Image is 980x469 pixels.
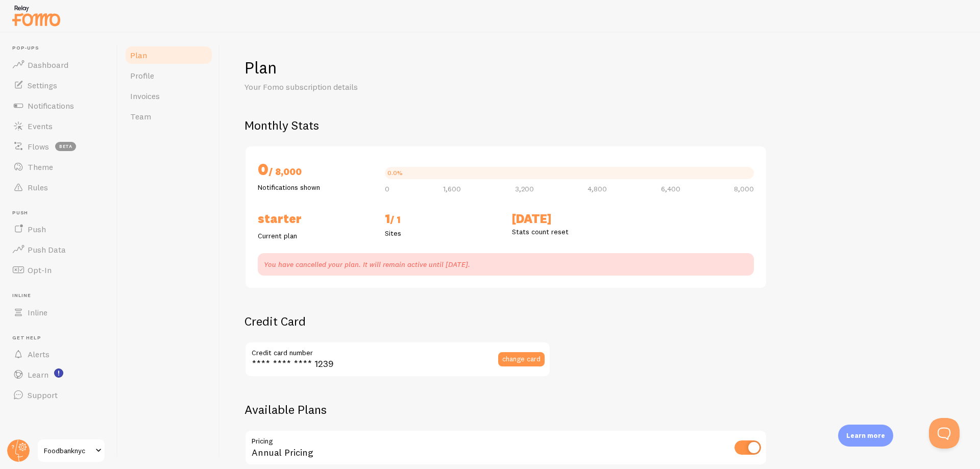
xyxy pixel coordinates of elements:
[54,368,63,378] svg: <p>Watch New Feature Tutorials!</p>
[28,182,48,192] span: Rules
[28,101,74,111] span: Notifications
[6,344,111,364] a: Alerts
[838,425,893,447] div: Learn more
[28,60,68,70] span: Dashboard
[6,116,111,136] a: Events
[28,349,50,359] span: Alerts
[244,430,767,467] div: Annual Pricing
[28,307,47,317] span: Inline
[44,445,92,457] span: Foodbanknyc
[6,260,111,280] a: Opt-In
[130,70,154,81] span: Profile
[502,355,541,362] span: change card
[846,431,885,440] p: Learn more
[130,111,151,121] span: Team
[28,162,53,172] span: Theme
[6,55,111,75] a: Dashboard
[28,224,46,234] span: Push
[28,390,58,400] span: Support
[6,75,111,95] a: Settings
[55,142,76,151] span: beta
[6,95,111,116] a: Notifications
[6,302,111,323] a: Inline
[130,91,160,101] span: Invoices
[28,141,49,152] span: Flows
[6,239,111,260] a: Push Data
[130,50,147,60] span: Plan
[6,177,111,198] a: Rules
[124,86,213,106] a: Invoices
[124,65,213,86] a: Profile
[28,369,48,380] span: Learn
[6,385,111,405] a: Support
[124,45,213,65] a: Plan
[6,219,111,239] a: Push
[6,157,111,177] a: Theme
[28,121,53,131] span: Events
[28,265,52,275] span: Opt-In
[6,364,111,385] a: Learn
[929,418,960,449] iframe: Help Scout Beacon - Open
[6,136,111,157] a: Flows beta
[28,80,57,90] span: Settings
[37,438,106,463] a: Foodbanknyc
[28,244,66,255] span: Push Data
[498,352,545,366] button: change card
[124,106,213,127] a: Team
